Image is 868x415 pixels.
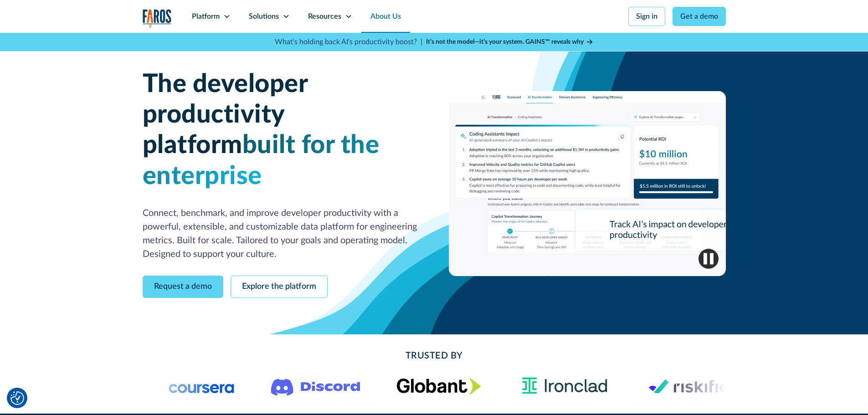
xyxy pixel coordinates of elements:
div: Platform [192,11,220,22]
div: Resources [308,11,341,22]
strong: It’s not the model—it’s your system. GAINS™ reveals why [426,39,584,45]
img: Pause video [699,249,719,269]
h1: The developer productivity platform [143,69,420,192]
p: Connect, benchmark, and improve developer productivity with a powerful, extensible, and customiza... [143,206,420,261]
img: Logo of the communication platform Discord. [271,377,360,396]
a: Sign in [628,7,665,26]
p: What's holding back AI's productivity boost? | [275,36,422,47]
span: built for the enterprise [143,133,380,189]
img: Revisit consent button [10,391,24,405]
img: Globant's logo [396,378,481,395]
img: Ironclad Logo [517,374,612,398]
a: home [143,9,172,28]
button: Cookie Settings [10,391,24,405]
img: Logo of the analytics and reporting company Faros. [143,9,172,28]
div: Solutions [249,11,279,22]
a: It’s not the model—it’s your system. GAINS™ reveals why [426,37,594,47]
a: Get a demo [673,7,726,26]
img: Logo of the online learning platform Coursera. [169,379,234,394]
img: Logo of the risk management platform Riskified. [648,379,739,394]
h2: Trusted By [216,349,653,363]
a: Request a demo [143,276,223,298]
a: Explore the platform [231,276,328,298]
